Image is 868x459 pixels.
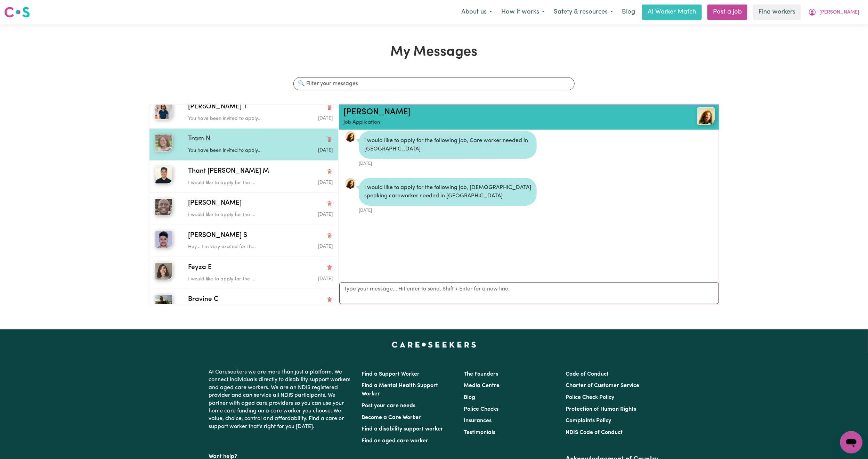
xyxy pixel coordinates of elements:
[464,418,492,424] a: Insurances
[188,179,284,187] p: I would like to apply for the ...
[819,9,859,16] span: [PERSON_NAME]
[155,198,172,216] img: John M
[188,115,284,123] p: You have been invited to apply...
[392,342,476,347] a: Careseekers home page
[566,395,614,400] a: Police Check Policy
[359,131,537,159] div: I would like to apply for the following job, Care worker needed in [GEOGRAPHIC_DATA]
[326,167,333,176] button: Delete conversation
[318,212,333,217] span: Message sent on June 5, 2025
[188,295,218,305] span: Bravine C
[326,263,333,272] button: Delete conversation
[149,257,339,289] button: Feyza EFeyza EDelete conversationI would like to apply for the ...Message sent on June 6, 2025
[188,147,284,155] p: You have been invited to apply...
[359,178,537,206] div: I would like to apply for the following job, [DEMOGRAPHIC_DATA] speaking careworker needed in [GE...
[362,438,429,444] a: Find an aged care worker
[188,211,284,219] p: I would like to apply for the ...
[4,4,30,20] a: Careseekers logo
[318,277,333,281] span: Message sent on June 6, 2025
[343,119,653,127] p: Job Application
[326,103,333,112] button: Delete conversation
[359,159,537,167] div: [DATE]
[345,131,356,142] a: View Jazz Davies 's profile
[149,96,339,128] button: Huyen T[PERSON_NAME] TDelete conversationYou have been invited to apply...Message sent on July 4,...
[362,426,444,432] a: Find a disability support worker
[188,263,212,273] span: Feyza E
[318,148,333,153] span: Message sent on July 4, 2025
[804,5,864,19] button: My Account
[188,243,284,251] p: Hey... I'm very excited for th...
[464,395,475,400] a: Blog
[4,6,30,18] img: Careseekers logo
[155,166,172,184] img: Thant Sinn Maung M
[188,198,242,208] span: [PERSON_NAME]
[155,263,172,280] img: Feyza E
[326,295,333,304] button: Delete conversation
[497,5,549,19] button: How it works
[318,180,333,185] span: Message sent on July 4, 2025
[188,166,269,177] span: Thant [PERSON_NAME] M
[549,5,618,19] button: Safety & resources
[155,134,172,151] img: Tram N
[345,178,356,189] a: View Jazz Davies 's profile
[464,430,495,435] a: Testimonials
[293,77,574,90] input: 🔍 Filter your messages
[642,5,702,20] a: AI Worker Match
[464,383,500,388] a: Media Centre
[149,128,339,160] button: Tram NTram NDelete conversationYou have been invited to apply...Message sent on July 4, 2025
[707,5,747,20] a: Post a job
[753,5,801,20] a: Find workers
[362,383,438,397] a: Find a Mental Health Support Worker
[318,116,333,121] span: Message sent on July 4, 2025
[343,108,411,116] a: [PERSON_NAME]
[188,276,284,283] p: I would like to apply for the ...
[149,289,339,321] button: Bravine CBravine CDelete conversationI would like to apply for the ...Message sent on June 6, 2025
[697,107,715,125] img: View Jazz Davies 's profile
[326,135,333,144] button: Delete conversation
[188,134,210,144] span: Tram N
[362,415,421,420] a: Become a Care Worker
[326,231,333,240] button: Delete conversation
[149,192,339,224] button: John M[PERSON_NAME]Delete conversationI would like to apply for the ...Message sent on June 5, 2025
[318,244,333,249] span: Message sent on June 6, 2025
[457,5,497,19] button: About us
[566,418,611,424] a: Complaints Policy
[464,371,498,377] a: The Founders
[566,430,623,435] a: NDIS Code of Conduct
[149,225,339,257] button: Bibin S[PERSON_NAME] SDelete conversationHey... I'm very excited for th...Message sent on June 6,...
[566,383,639,388] a: Charter of Customer Service
[149,44,719,60] h1: My Messages
[362,403,416,409] a: Post your care needs
[345,131,356,142] img: F4E82D9A86B67A4511BCF4CB04B9A067_avatar_blob
[359,206,537,214] div: [DATE]
[188,102,247,112] span: [PERSON_NAME] T
[345,178,356,189] img: F4E82D9A86B67A4511BCF4CB04B9A067_avatar_blob
[840,431,862,453] iframe: Button to launch messaging window, conversation in progress
[326,199,333,208] button: Delete conversation
[155,231,172,248] img: Bibin S
[362,371,420,377] a: Find a Support Worker
[464,407,498,412] a: Police Checks
[155,102,172,120] img: Huyen T
[155,295,172,312] img: Bravine C
[149,161,339,192] button: Thant Sinn Maung MThant [PERSON_NAME] MDelete conversationI would like to apply for the ...Messag...
[209,366,354,433] p: At Careseekers we are more than just a platform. We connect individuals directly to disability su...
[653,107,715,125] a: Jazz Davies
[566,371,609,377] a: Code of Conduct
[618,5,639,20] a: Blog
[188,231,247,241] span: [PERSON_NAME] S
[566,407,636,412] a: Protection of Human Rights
